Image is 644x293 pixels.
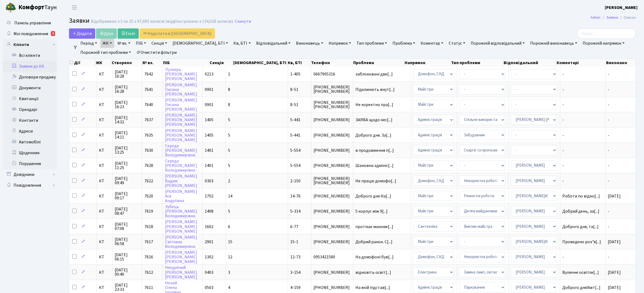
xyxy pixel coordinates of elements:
[608,147,609,153] span: -
[290,224,298,230] span: 6-77
[562,118,603,122] span: -
[290,87,298,93] span: 8-51
[163,59,209,67] th: ПІБ
[165,97,197,112] a: [PERSON_NAME]Оксана[PERSON_NAME]
[14,31,48,37] span: Мої повідомлення
[205,254,213,260] span: 1302
[165,189,197,204] a: [PERSON_NAME]АсяАндріївна
[404,59,451,67] th: Напрямок
[69,28,95,39] a: Додати
[562,179,603,183] span: -
[608,269,621,275] span: [DATE]
[228,224,230,230] span: 6
[355,208,388,214] span: 5 корпус між 9[...]
[353,59,404,67] th: Проблема
[165,249,197,265] a: [PERSON_NAME][PERSON_NAME][PERSON_NAME]
[68,3,81,12] button: Переключити навігацію
[205,117,213,123] span: 1405
[562,148,603,153] span: -
[313,163,351,168] span: [PHONE_NUMBER]
[355,102,393,108] span: Не коректно пра[...]
[205,147,213,153] span: 1401
[3,93,57,104] a: Квитанції
[115,100,140,109] span: [DATE] 16:23
[313,148,351,153] span: [PHONE_NUMBER]
[355,163,394,169] span: Шановна адмініс[...]
[355,71,393,77] span: заблоковані две[...]
[142,59,163,67] th: № вх.
[418,39,445,48] a: Коментар
[605,4,638,11] a: [PERSON_NAME]
[290,147,300,153] span: 5-554
[313,240,351,244] span: [PHONE_NUMBER]
[99,118,110,122] span: КТ
[290,208,300,214] span: 5-314
[78,39,99,48] a: Період
[562,269,599,275] span: Вуличне освітле[...]
[313,176,351,185] span: [PHONE_NUMBER] [PHONE_NUMBER]
[562,72,603,76] span: -
[562,285,600,291] span: Доброго дня!Авт[...]
[144,117,153,123] span: 7637
[165,173,197,189] a: [PERSON_NAME]Вадим[PERSON_NAME]
[14,20,51,26] span: Панель управління
[99,285,110,290] span: КТ
[144,178,153,184] span: 7622
[228,87,230,93] span: 8
[580,39,627,48] a: Порожній напрямок
[115,192,140,200] span: [DATE] 09:17
[608,254,609,260] span: -
[608,87,609,93] span: -
[99,209,110,213] span: КТ
[99,148,110,153] span: КТ
[355,87,395,93] span: Підклинють внут[...]
[144,193,153,199] span: 7620
[562,224,599,230] span: Доброго дня, та[...]
[228,254,232,260] span: 12
[205,178,213,184] span: 0303
[355,269,391,275] span: відновіть освіт[...]
[290,178,300,184] span: 2-150
[134,48,179,57] a: Очистити фільтри
[115,237,140,246] span: [DATE] 06:58
[3,18,57,28] a: Панель управління
[115,85,140,94] span: [DATE] 16:28
[72,31,92,37] span: Додати
[608,132,609,138] span: -
[115,268,140,276] span: [DATE] 00:40
[69,16,90,25] span: Заявки
[3,126,57,137] a: Адреси
[313,85,351,94] span: [PHONE_NUMBER] [PHONE_NUMBER]
[228,178,230,184] span: 2
[144,87,153,93] span: 7641
[144,147,153,153] span: 7630
[149,39,169,48] a: Секція
[115,116,140,124] span: [DATE] 14:32
[99,255,110,259] span: КТ
[290,269,300,275] span: 3-154
[209,59,232,67] th: Секція
[313,133,351,137] span: [PHONE_NUMBER]
[228,208,230,214] span: 5
[608,193,621,199] span: [DATE]
[503,59,556,67] th: Відповідальний
[313,285,351,290] span: [PHONE_NUMBER]
[313,118,351,122] span: [PHONE_NUMBER]
[355,132,391,138] span: Доброго дня. За[...]
[228,193,232,199] span: 14
[205,132,213,138] span: 1405
[290,102,298,108] span: 8-51
[144,285,153,291] span: 7611
[115,176,140,185] span: [DATE] 09:49
[528,39,579,48] a: Порожній виконавець
[355,224,393,230] span: протікає маноме[...]
[390,39,417,48] a: Проблема
[355,193,391,199] span: Доброго дня На[...]
[3,83,57,93] a: Документи
[606,15,618,20] a: Заявки
[18,3,44,12] b: Комфорт
[144,71,153,77] span: 7642
[144,239,153,245] span: 7617
[354,39,389,48] a: Тип проблеми
[5,2,16,13] img: logo.png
